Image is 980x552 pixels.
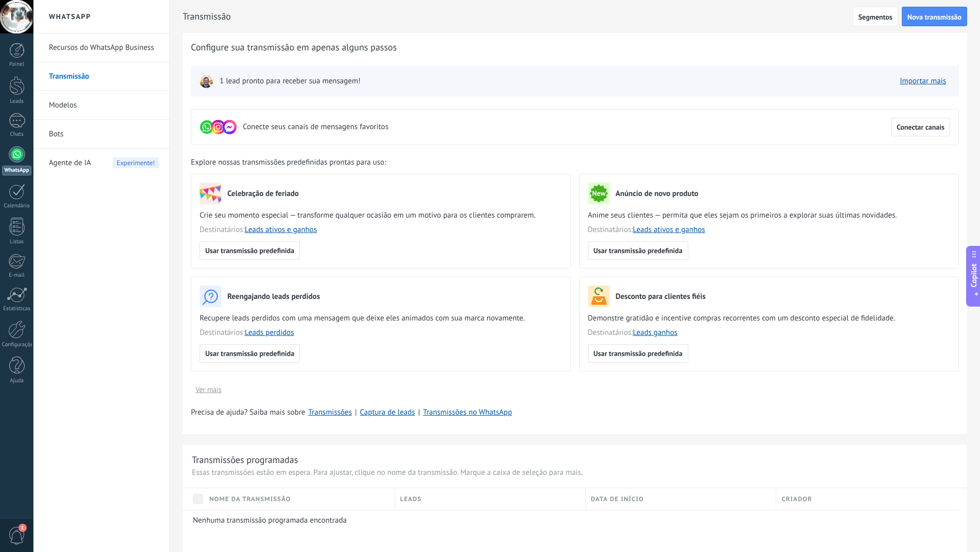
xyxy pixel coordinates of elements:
[2,239,32,245] div: Listas
[895,74,951,89] button: Importar mais
[49,62,159,91] a: Transmissão
[209,494,291,504] span: Nome da transmissão
[858,13,892,21] span: Segmentos
[192,468,958,477] p: Essas transmissões estão em espera. Para ajustar, clique no nome da transmissão. Marque a caixa d...
[33,33,169,62] li: Recursos do WhatsApp Business
[588,241,688,260] button: Usar transmissão predefinida
[900,76,946,86] a: Importar mais
[33,149,169,177] li: Agente de IA
[183,6,852,27] h2: Transmissão
[588,313,951,324] span: Demonstre gratidão e incentive compras recorrentes com um desconto especial de fidelidade.
[49,91,159,120] a: Modelos
[588,210,951,221] span: Anime seus clientes — permita que eles sejam os primeiros a explorar suas últimas novidades.
[2,378,32,384] div: Ajuda
[49,149,91,177] span: Agente de IA
[2,98,32,105] div: Leads
[113,157,159,168] span: Experimente!
[245,225,317,235] a: Leads ativos e ganhos
[33,62,169,91] li: Transmissão
[633,328,678,337] a: Leads ganhos
[245,328,294,337] a: Leads perdidos
[2,306,32,312] div: Estatísticas
[49,149,159,177] a: Agente de IAExperimente!
[594,350,683,357] span: Usar transmissão predefinida
[588,344,688,363] button: Usar transmissão predefinida
[191,41,397,54] span: Configure sua transmissão em apenas alguns passos
[907,13,961,21] span: Nova transmissão
[308,407,352,417] a: Transmissões
[616,189,699,199] h3: Anúncio de novo produto
[616,292,706,301] h3: Desconto para clientes fiéis
[897,123,945,131] span: Conectar canais
[200,313,562,324] span: Recupere leads perdidos com uma mensagem que deixe eles animados com sua marca novamente.
[969,263,979,287] span: Copilot
[193,515,952,525] p: Nenhuma transmissão programada encontrada
[205,247,294,254] span: Usar transmissão predefinida
[902,7,967,26] button: Nova transmissão
[781,494,812,504] span: Criador
[360,407,415,417] a: Captura de leads
[199,74,213,88] img: leadIcon
[200,210,562,221] span: Crie seu momento especial — transforme qualquer ocasião em um motivo para os clientes comprarem.
[633,225,705,235] a: Leads ativos e ganhos
[591,494,644,504] span: Data de início
[191,407,959,418] div: | |
[200,241,300,260] button: Usar transmissão predefinida
[33,120,169,149] li: Bots
[852,7,898,26] button: Segmentos
[33,91,169,120] li: Modelos
[2,342,32,348] div: Configurações
[191,382,226,397] button: Ver mais
[243,122,388,132] span: Conecte seus canais de mensagens favoritos
[191,407,305,418] span: Precisa de ajuda? Saiba mais sobre
[195,386,222,393] span: Ver mais
[2,203,32,209] div: Calendário
[588,225,951,235] span: Destinatários:
[205,350,294,357] span: Usar transmissão predefinida
[2,61,32,68] div: Painel
[49,120,159,149] a: Bots
[192,454,298,466] div: Transmissões programadas
[891,118,950,136] button: Conectar canais
[200,225,562,235] span: Destinatários:
[2,166,31,175] div: WhatsApp
[2,272,32,279] div: E-mail
[220,76,361,86] span: 1 lead pronto para receber sua mensagem!
[19,524,27,532] span: 1
[423,407,512,417] a: Transmissões no WhatsApp
[594,247,683,254] span: Usar transmissão predefinida
[191,157,386,168] span: Explore nossas transmissões predefinidas prontas para uso:
[400,494,422,504] span: Leads
[227,292,320,301] h3: Reengajando leads perdidos
[588,328,951,338] span: Destinatários:
[227,189,299,199] h3: Celebração de feriado
[200,344,300,363] button: Usar transmissão predefinida
[49,33,159,62] a: Recursos do WhatsApp Business
[200,328,562,338] span: Destinatários:
[2,131,32,138] div: Chats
